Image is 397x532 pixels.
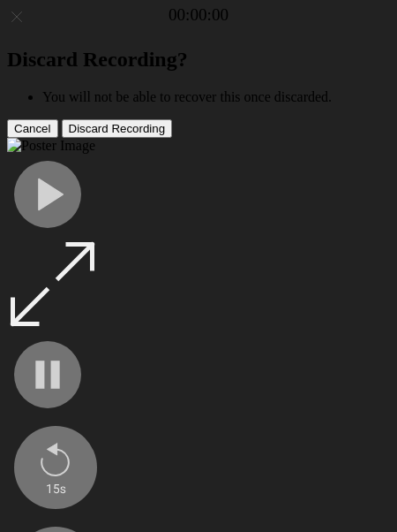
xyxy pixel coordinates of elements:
[169,5,228,25] a: 00:00:00
[62,119,173,138] button: Discard Recording
[42,89,390,105] li: You will not be able to recover this once discarded.
[7,119,58,138] button: Cancel
[7,48,390,72] h2: Discard Recording?
[7,138,95,154] img: Poster Image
